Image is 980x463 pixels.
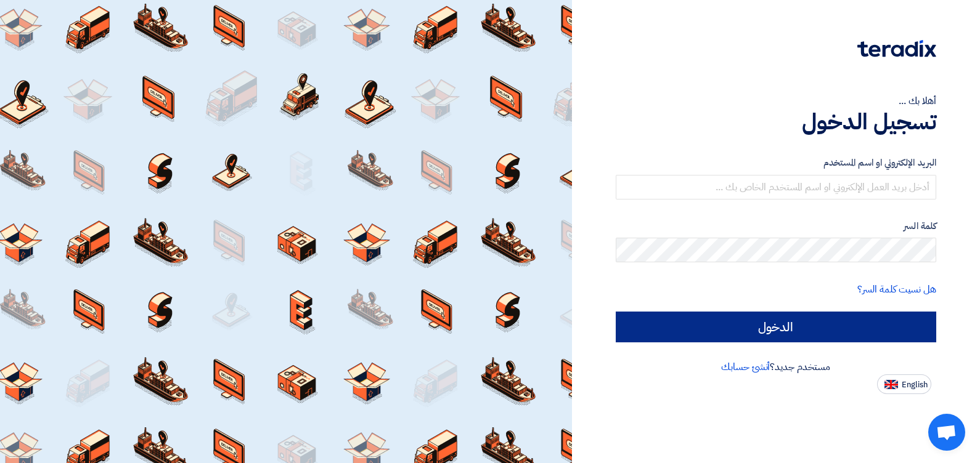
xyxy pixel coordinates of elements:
div: مستخدم جديد؟ [616,360,937,374]
h1: تسجيل الدخول [616,108,937,135]
img: Teradix logo [857,40,936,57]
input: الدخول [616,312,937,342]
label: البريد الإلكتروني او اسم المستخدم [616,156,937,170]
a: Open chat [928,414,965,451]
img: en-US.png [884,380,898,389]
span: English [902,380,928,389]
button: English [877,374,931,394]
div: أهلا بك ... [616,94,937,108]
a: أنشئ حسابك [721,360,770,374]
a: هل نسيت كلمة السر؟ [857,282,936,297]
label: كلمة السر [616,219,937,233]
input: أدخل بريد العمل الإلكتروني او اسم المستخدم الخاص بك ... [616,175,937,199]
